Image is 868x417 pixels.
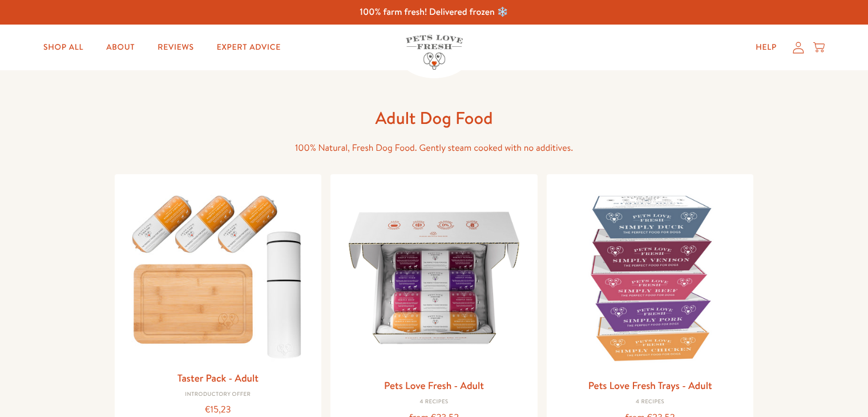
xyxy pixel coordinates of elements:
a: Reviews [148,36,203,59]
a: About [97,36,144,59]
div: Introductory Offer [124,391,313,398]
a: Expert Advice [208,36,290,59]
a: Taster Pack - Adult [177,371,259,385]
div: 4 Recipes [340,399,528,406]
a: Pets Love Fresh - Adult [384,378,484,392]
h1: Adult Dog Food [252,107,617,129]
img: Taster Pack - Adult [124,183,313,364]
a: Help [746,36,786,59]
img: Pets Love Fresh [406,35,463,70]
img: Pets Love Fresh Trays - Adult [556,183,745,372]
span: 100% Natural, Fresh Dog Food. Gently steam cooked with no additives. [295,142,573,154]
img: Pets Love Fresh - Adult [340,183,528,372]
a: Shop All [34,36,92,59]
div: 4 Recipes [556,399,745,406]
a: Pets Love Fresh Trays - Adult [588,378,712,392]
